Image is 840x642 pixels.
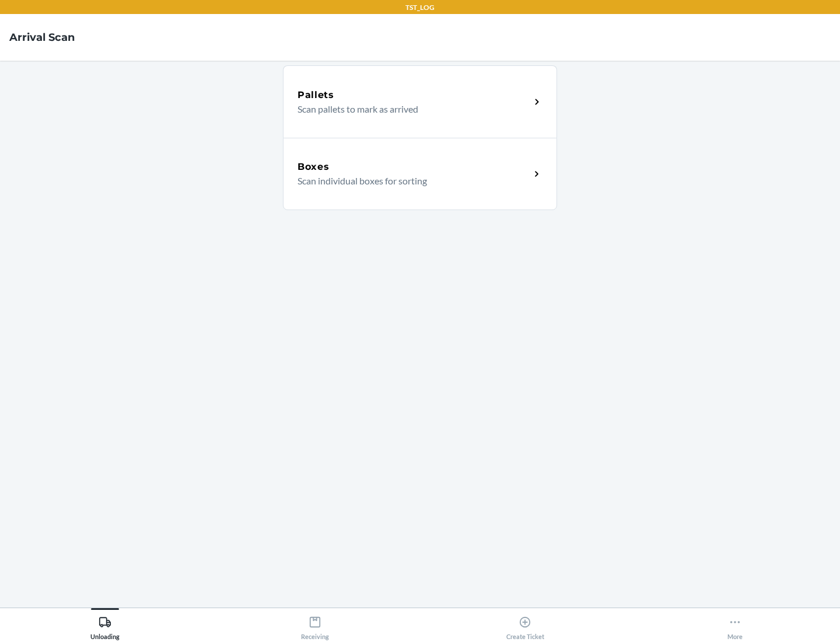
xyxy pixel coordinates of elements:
h5: Boxes [297,160,330,174]
a: PalletsScan pallets to mark as arrived [283,65,557,138]
p: Scan individual boxes for sorting [297,174,521,188]
button: Receiving [210,608,420,640]
div: Receiving [301,611,329,640]
a: BoxesScan individual boxes for sorting [283,138,557,210]
button: Create Ticket [420,608,630,640]
button: More [630,608,840,640]
div: Unloading [90,611,120,640]
p: Scan pallets to mark as arrived [297,102,521,116]
div: Create Ticket [506,611,544,640]
h4: Arrival Scan [9,30,75,45]
h5: Pallets [297,88,334,102]
div: More [727,611,743,640]
p: TST_LOG [405,2,435,13]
